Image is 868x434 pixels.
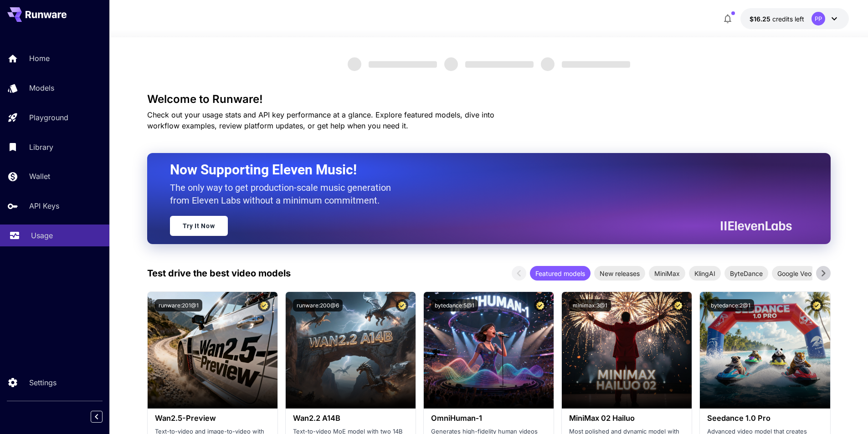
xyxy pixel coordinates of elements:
h3: Wan2.5-Preview [155,414,270,423]
button: Certified Model – Vetted for best performance and includes a commercial license. [258,299,270,311]
span: Google Veo [772,269,817,278]
span: Check out your usage stats and API key performance at a glance. Explore featured models, dive int... [147,110,494,130]
div: KlingAI [689,266,721,281]
span: Featured models [530,269,591,278]
h3: Seedance 1.0 Pro [707,414,822,423]
p: Settings [29,377,56,388]
p: API Keys [29,200,59,211]
p: Models [29,82,54,93]
div: PP [812,12,825,26]
div: $16.24848 [750,14,804,24]
span: KlingAI [689,269,721,278]
img: alt [562,292,692,408]
span: MiniMax [649,269,685,278]
img: alt [700,292,830,408]
h3: Welcome to Runware! [147,93,831,106]
p: Playground [29,112,68,123]
div: Collapse sidebar [98,408,109,425]
button: Certified Model – Vetted for best performance and includes a commercial license. [811,299,823,311]
button: runware:200@6 [293,299,343,311]
img: alt [286,292,416,408]
span: ByteDance [724,269,768,278]
p: Library [29,142,53,153]
p: Wallet [29,171,50,182]
p: Test drive the best video models [147,266,291,280]
span: New releases [594,269,645,278]
img: alt [148,292,277,408]
h3: MiniMax 02 Hailuo [569,414,684,423]
button: Collapse sidebar [91,411,103,423]
span: credits left [772,15,804,23]
button: Certified Model – Vetted for best performance and includes a commercial license. [534,299,546,311]
button: $16.24848PP [740,8,849,29]
button: Certified Model – Vetted for best performance and includes a commercial license. [672,299,684,311]
h2: Now Supporting Eleven Music! [170,161,785,179]
button: Certified Model – Vetted for best performance and includes a commercial license. [396,299,408,311]
div: ByteDance [724,266,768,281]
a: Try It Now [170,216,228,236]
span: $16.25 [750,15,772,23]
div: Featured models [530,266,591,281]
p: The only way to get production-scale music generation from Eleven Labs without a minimum commitment. [170,181,398,207]
div: Google Veo [772,266,817,281]
h3: OmniHuman‑1 [431,414,546,423]
h3: Wan2.2 A14B [293,414,408,423]
div: New releases [594,266,645,281]
button: runware:201@1 [155,299,202,311]
button: minimax:3@1 [569,299,611,311]
button: bytedance:2@1 [707,299,754,311]
p: Home [29,53,50,64]
img: alt [424,292,554,408]
p: Usage [31,230,53,241]
button: bytedance:5@1 [431,299,478,311]
div: MiniMax [649,266,685,281]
